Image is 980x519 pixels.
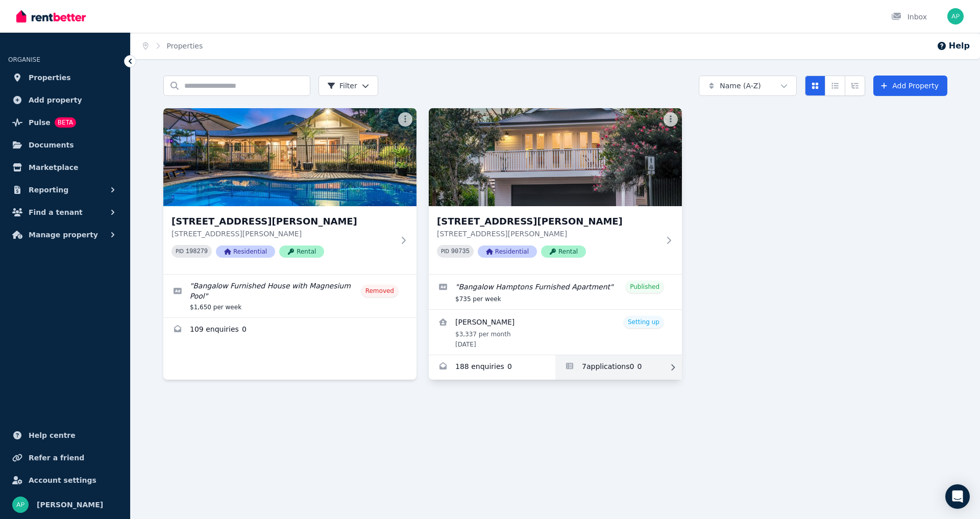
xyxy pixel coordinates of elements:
[171,229,394,239] p: [STREET_ADDRESS][PERSON_NAME]
[29,474,96,486] span: Account settings
[541,245,586,258] span: Rental
[29,94,82,106] span: Add property
[186,248,208,255] code: 198279
[55,117,76,128] span: BETA
[478,245,537,258] span: Residential
[131,33,215,59] nav: Breadcrumb
[937,40,970,52] button: Help
[805,76,825,96] button: Card view
[8,135,122,155] a: Documents
[29,71,71,84] span: Properties
[429,355,555,380] a: Enquiries for 2A Sansom Street, Bangalow
[29,206,83,218] span: Find a tenant
[29,429,76,441] span: Help centre
[945,484,970,509] div: Open Intercom Messenger
[8,56,40,63] span: ORGANISE
[29,116,51,129] span: Pulse
[720,81,761,91] span: Name (A-Z)
[947,8,964,24] img: Aurora Pagonis
[37,499,103,511] span: [PERSON_NAME]
[8,470,122,490] a: Account settings
[29,139,74,151] span: Documents
[437,214,659,229] h3: [STREET_ADDRESS][PERSON_NAME]
[873,76,947,96] a: Add Property
[12,497,29,513] img: Aurora Pagonis
[398,112,412,127] button: More options
[451,248,470,255] code: 90735
[29,161,78,174] span: Marketplace
[29,184,68,196] span: Reporting
[8,425,122,446] a: Help centre
[8,448,122,468] a: Refer a friend
[8,112,122,133] a: PulseBETA
[699,76,797,96] button: Name (A-Z)
[437,229,659,239] p: [STREET_ADDRESS][PERSON_NAME]
[279,245,324,258] span: Rental
[29,229,98,241] span: Manage property
[8,225,122,245] button: Manage property
[429,310,682,355] a: View details for Nicole Hunt
[555,355,682,380] a: Applications for 2A Sansom Street, Bangalow
[8,180,122,200] button: Reporting
[216,245,275,258] span: Residential
[8,67,122,88] a: Properties
[163,108,416,274] a: 2 Sansom Street, Bangalow[STREET_ADDRESS][PERSON_NAME][STREET_ADDRESS][PERSON_NAME]PID 198279Resi...
[664,112,678,127] button: More options
[318,76,378,96] button: Filter
[16,9,86,24] img: RentBetter
[163,318,416,342] a: Enquiries for 2 Sansom Street, Bangalow
[891,12,927,22] div: Inbox
[429,108,682,206] img: 2A Sansom Street, Bangalow
[171,214,394,229] h3: [STREET_ADDRESS][PERSON_NAME]
[8,157,122,178] a: Marketplace
[441,249,449,254] small: PID
[8,202,122,223] button: Find a tenant
[176,249,184,254] small: PID
[327,81,357,91] span: Filter
[167,42,203,50] a: Properties
[805,76,865,96] div: View options
[845,76,865,96] button: Expanded list view
[429,275,682,309] a: Edit listing: Bangalow Hamptons Furnished Apartment
[163,108,416,206] img: 2 Sansom Street, Bangalow
[825,76,845,96] button: Compact list view
[8,90,122,110] a: Add property
[29,452,84,464] span: Refer a friend
[429,108,682,274] a: 2A Sansom Street, Bangalow[STREET_ADDRESS][PERSON_NAME][STREET_ADDRESS][PERSON_NAME]PID 90735Resi...
[163,275,416,317] a: Edit listing: Bangalow Furnished House with Magnesium Pool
